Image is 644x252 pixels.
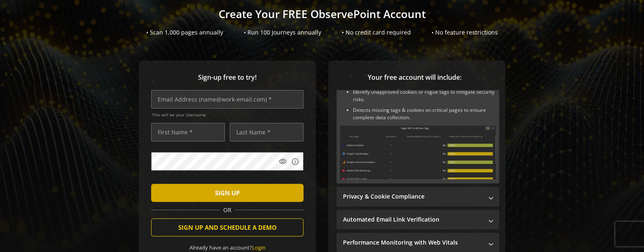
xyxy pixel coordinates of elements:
[353,88,496,103] li: Identify unapproved cookies or rogue tags to mitigate security risks.
[146,28,223,37] div: • Scan 1,000 pages annually
[152,112,303,118] span: This will be your Username
[353,106,496,121] li: Detects missing tags & cookies on critical pages to ensure complete data collection.
[252,244,266,251] a: Login
[151,90,303,109] input: Email Address (name@work-email.com) *
[336,73,493,82] span: Your free account will include:
[343,192,483,201] mat-panel-title: Privacy & Cookie Compliance
[151,184,303,202] button: SIGN UP
[230,123,303,141] input: Last Name *
[178,220,277,235] span: SIGN UP AND SCHEDULE A DEMO
[244,28,321,37] div: • Run 100 Journeys annually
[342,28,411,37] div: • No credit card required
[343,238,483,247] mat-panel-title: Performance Monitoring with Web Vitals
[336,187,499,206] mat-expansion-panel-header: Privacy & Cookie Compliance
[151,123,225,141] input: First Name *
[336,70,499,183] div: Sitewide Inventory & Monitoring
[291,157,299,166] mat-icon: info
[151,73,303,82] span: Sign-up free to try!
[343,215,483,224] mat-panel-title: Automated Email Link Verification
[215,185,240,200] span: SIGN UP
[336,210,499,229] mat-expansion-panel-header: Automated Email Link Verification
[220,206,235,214] span: OR
[340,125,496,179] img: Sitewide Inventory & Monitoring
[151,218,303,236] button: SIGN UP AND SCHEDULE A DEMO
[432,28,498,37] div: • No feature restrictions
[279,157,287,166] mat-icon: visibility
[151,244,303,252] div: Already have an account?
